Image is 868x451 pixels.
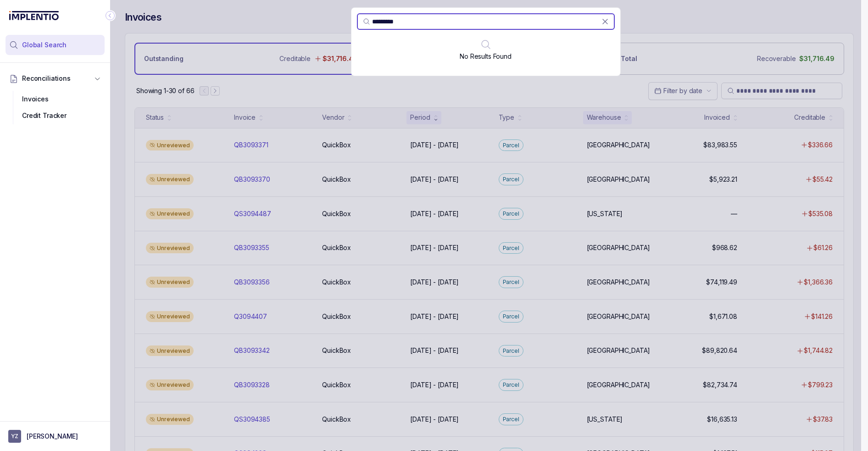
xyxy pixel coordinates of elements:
span: Reconciliations [22,74,71,83]
div: Invoices [13,91,97,107]
div: Collapse Icon [105,10,116,21]
p: No Results Found [460,52,512,61]
span: Global Search [22,40,67,50]
div: Reconciliations [6,89,105,126]
div: Credit Tracker [13,107,97,124]
span: User initials [8,430,21,443]
button: User initials[PERSON_NAME] [8,430,102,443]
p: [PERSON_NAME] [27,432,78,441]
button: Reconciliations [6,68,105,89]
